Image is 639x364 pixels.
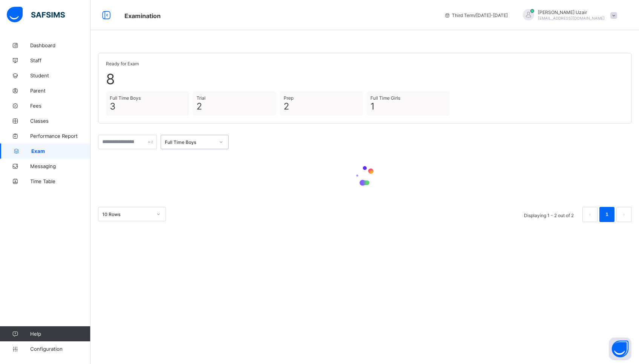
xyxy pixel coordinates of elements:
[31,148,91,154] span: Exam
[110,101,185,112] span: 3
[444,12,508,18] span: session/term information
[30,103,91,109] span: Fees
[30,163,91,169] span: Messaging
[106,61,624,66] span: Ready for Exam
[609,338,631,360] button: Open asap
[30,178,91,184] span: Time Table
[197,95,272,101] span: Trial
[197,101,272,112] span: 2
[582,207,598,222] li: 上一页
[284,101,359,112] span: 2
[30,331,90,337] span: Help
[30,88,91,94] span: Parent
[30,42,91,48] span: Dashboard
[106,70,624,88] span: 8
[284,95,359,101] span: Prep
[515,9,621,22] div: SheikhUzair
[110,95,185,101] span: Full Time Boys
[603,210,610,219] a: 1
[30,346,90,352] span: Configuration
[616,207,631,222] li: 下一页
[538,16,605,20] span: [EMAIL_ADDRESS][DOMAIN_NAME]
[582,207,598,222] button: prev page
[30,133,91,139] span: Performance Report
[370,101,446,112] span: 1
[538,9,605,15] span: [PERSON_NAME] Uzair
[30,118,91,124] span: Classes
[518,207,579,222] li: Displaying 1 - 2 out of 2
[165,139,215,145] div: Full Time Boys
[370,95,446,101] span: Full Time Girls
[30,57,91,63] span: Staff
[7,7,65,23] img: safsims
[616,207,631,222] button: next page
[599,207,614,222] li: 1
[124,12,161,20] span: Examination
[30,72,91,79] span: Student
[102,211,152,217] div: 10 Rows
